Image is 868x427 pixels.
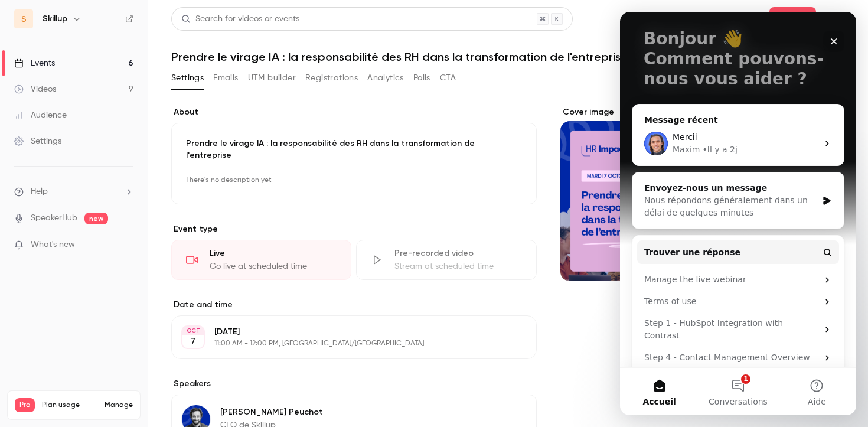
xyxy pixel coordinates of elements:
p: 7 [191,335,195,347]
button: Polls [413,69,430,87]
button: Emails [213,69,238,87]
button: Settings [171,69,204,87]
div: LiveGo live at scheduled time [171,240,351,280]
p: There's no description yet [186,171,522,190]
p: Prendre le virage IA : la responsabilité des RH dans la transformation de l'entreprise [186,138,522,161]
div: Live [210,247,337,259]
div: Pre-recorded video [394,247,521,259]
a: Manage [105,400,133,410]
label: Speakers [171,378,537,390]
label: Date and time [171,299,537,311]
span: Help [31,185,48,198]
li: help-dropdown-opener [14,185,133,198]
span: S [21,13,27,25]
section: Cover image [560,106,844,281]
a: SpeakerHub [31,212,77,224]
label: About [171,106,537,118]
p: [DATE] [214,326,474,338]
button: Share [769,7,816,31]
button: UTM builder [248,69,296,87]
label: Cover image [560,106,844,118]
p: Event type [171,223,537,235]
h1: Prendre le virage IA : la responsabilité des RH dans la transformation de l'entreprise [171,50,844,64]
iframe: Intercom live chat [620,12,856,415]
p: 11:00 AM - 12:00 PM, [GEOGRAPHIC_DATA]/[GEOGRAPHIC_DATA] [214,339,474,348]
p: [PERSON_NAME] Peuchot [220,406,323,418]
div: Go live at scheduled time [210,260,337,272]
button: Registrations [305,69,358,87]
span: new [84,213,108,224]
div: Stream at scheduled time [394,260,521,272]
h6: Skillup [43,13,67,25]
div: Events [14,57,55,69]
div: Search for videos or events [181,13,299,25]
div: OCT [182,327,204,335]
iframe: Noticeable Trigger [119,240,133,250]
div: Pre-recorded videoStream at scheduled time [356,240,536,280]
div: Audience [14,109,67,121]
span: Plan usage [42,400,97,410]
button: Analytics [367,69,404,87]
span: Pro [15,398,35,412]
button: CTA [440,69,456,87]
div: Settings [14,135,61,147]
div: Videos [14,83,56,95]
span: What's new [31,239,75,251]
